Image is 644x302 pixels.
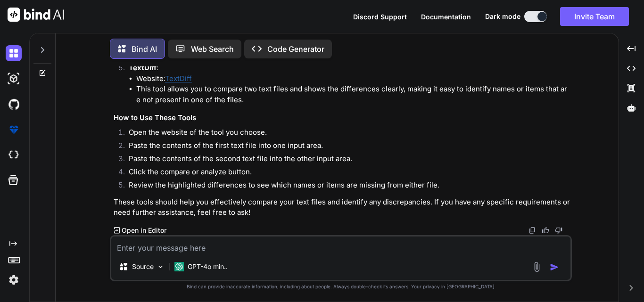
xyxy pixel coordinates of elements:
img: copy [528,227,536,234]
li: Website: [136,73,570,84]
img: darkChat [6,45,22,61]
h3: How to Use These Tools [114,113,570,123]
p: These tools should help you effectively compare your text files and identify any discrepancies. I... [114,197,570,218]
img: GPT-4o mini [174,262,184,271]
a: TextDiff [165,74,192,83]
img: cloudideIcon [6,147,22,163]
p: Open in Editor [122,226,166,235]
span: Documentation [421,13,471,21]
p: Bind AI [132,43,157,55]
img: like [542,227,549,234]
li: Review the highlighted differences to see which names or items are missing from either file. [121,180,570,193]
button: Invite Team [560,7,629,26]
img: icon [550,262,559,272]
p: Web Search [191,43,234,55]
img: settings [6,272,22,288]
img: darkAi-studio [6,71,22,87]
li: Click the compare or analyze button. [121,167,570,180]
img: premium [6,122,22,138]
p: Code Generator [267,43,324,55]
span: Dark mode [485,12,520,21]
p: Source [132,262,154,271]
img: dislike [555,227,562,234]
p: : [129,63,570,73]
span: Discord Support [353,13,407,21]
img: githubDark [6,96,22,112]
p: Bind can provide inaccurate information, including about people. Always double-check its answers.... [110,283,572,290]
img: attachment [531,261,542,272]
li: Open the website of the tool you choose. [121,127,570,140]
li: Paste the contents of the second text file into the other input area. [121,154,570,167]
img: Bind AI [8,8,64,22]
img: Pick Models [157,263,165,271]
li: This tool allows you to compare two text files and shows the differences clearly, making it easy ... [136,84,570,105]
button: Discord Support [353,12,407,22]
button: Documentation [421,12,471,22]
li: Paste the contents of the first text file into one input area. [121,140,570,154]
p: GPT-4o min.. [188,262,228,271]
strong: TextDiff [129,63,157,72]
